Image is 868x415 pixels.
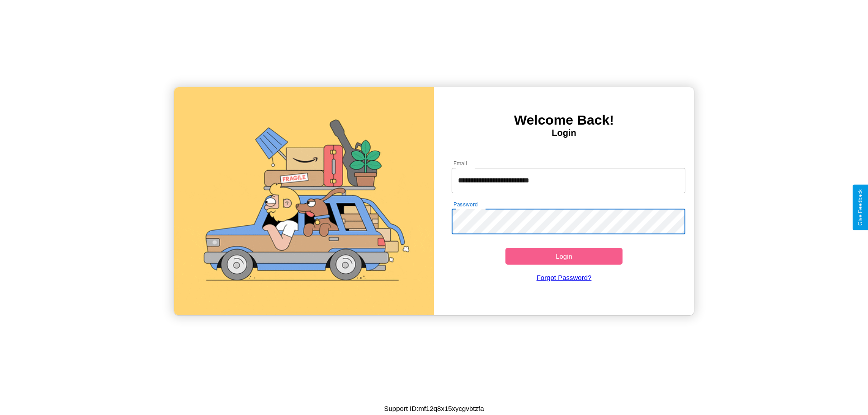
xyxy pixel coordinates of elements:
[857,189,863,226] div: Give Feedback
[384,402,484,415] p: Support ID: mf12q8x15xycgvbtzfa
[434,112,694,128] h3: Welcome Back!
[434,128,694,138] h4: Login
[174,87,434,315] img: gif
[453,159,467,167] label: Email
[453,201,477,208] label: Password
[505,248,623,265] button: Login
[447,265,681,290] a: Forgot Password?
